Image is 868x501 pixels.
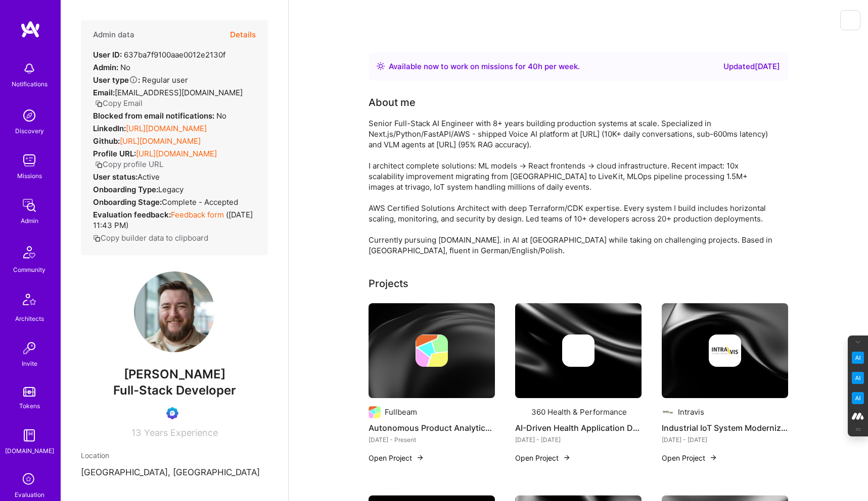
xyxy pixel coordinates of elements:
[385,407,417,417] div: Fullbeam
[93,210,171,219] strong: Evaluation feedback:
[662,453,717,463] button: Open Project
[93,62,130,73] div: No
[662,421,788,434] h4: Industrial IoT System Modernization
[377,62,385,70] img: Availability
[369,118,773,256] div: Senior Full-Stack AI Engineer with 8+ years building production systems at scale. Specialized in ...
[662,434,788,445] div: [DATE] - [DATE]
[93,75,140,85] strong: User type :
[21,215,38,226] div: Admin
[723,61,780,73] div: Updated [DATE]
[19,150,39,171] img: teamwork
[20,470,39,489] i: icon SelectionTeam
[515,303,642,398] img: cover
[93,75,188,85] div: Regular user
[416,454,424,462] img: arrow-right
[515,453,571,463] button: Open Project
[134,271,215,352] img: User Avatar
[126,124,207,133] a: [URL][DOMAIN_NAME]
[162,197,238,207] span: Complete - Accepted
[17,171,42,181] div: Missions
[93,88,115,97] strong: Email:
[531,407,627,417] div: 360 Health & Performance
[369,276,408,291] div: Projects
[709,335,741,367] img: Company logo
[93,197,162,207] strong: Onboarding Stage:
[369,434,495,445] div: [DATE] - Present
[93,149,136,158] strong: Profile URL:
[81,467,268,479] p: [GEOGRAPHIC_DATA], [GEOGRAPHIC_DATA]
[19,338,39,358] img: Invite
[129,75,138,84] i: Help
[171,210,224,219] a: Feedback form
[115,88,243,97] span: [EMAIL_ADDRESS][DOMAIN_NAME]
[562,335,595,367] img: Company logo
[93,49,225,60] div: 637ba7f9100aae0012e2130f
[15,489,44,500] div: Evaluation
[95,159,163,170] button: Copy profile URL
[93,50,122,60] strong: User ID:
[15,126,44,136] div: Discovery
[113,383,236,398] span: Full-Stack Developer
[19,195,39,215] img: admin teamwork
[22,358,37,369] div: Invite
[852,372,864,384] img: Email Tone Analyzer icon
[81,367,268,382] span: [PERSON_NAME]
[17,289,41,313] img: Architects
[369,453,424,463] button: Open Project
[19,105,39,126] img: discovery
[95,161,103,169] i: icon Copy
[93,124,126,133] strong: LinkedIn:
[93,209,256,231] div: ( [DATE] 11:43 PM )
[369,421,495,434] h4: Autonomous Product Analytics Development
[93,63,118,72] strong: Admin:
[93,172,138,182] strong: User status:
[95,100,103,107] i: icon Copy
[369,303,495,398] img: cover
[93,136,120,146] strong: Github:
[13,264,45,275] div: Community
[662,303,788,398] img: cover
[95,98,143,108] button: Copy Email
[709,454,717,462] img: arrow-right
[93,233,208,243] button: Copy builder data to clipboard
[158,185,184,194] span: legacy
[416,335,448,367] img: Company logo
[19,425,39,446] img: guide book
[678,407,704,417] div: Intravis
[20,20,40,38] img: logo
[81,450,268,461] div: Location
[136,149,217,158] a: [URL][DOMAIN_NAME]
[19,401,40,411] div: Tokens
[131,427,141,438] span: 13
[93,185,158,194] strong: Onboarding Type:
[515,434,642,445] div: [DATE] - [DATE]
[17,240,41,264] img: Community
[166,407,178,419] img: Evaluation Call Booked
[12,79,48,89] div: Notifications
[93,235,101,242] i: icon Copy
[15,313,44,324] div: Architects
[389,61,580,73] div: Available now to work on missions for h per week .
[23,387,35,397] img: tokens
[120,136,201,146] a: [URL][DOMAIN_NAME]
[852,352,864,364] img: Key Point Extractor icon
[515,406,527,418] img: Company logo
[144,427,218,438] span: Years Experience
[563,454,571,462] img: arrow-right
[93,110,226,121] div: No
[369,406,381,418] img: Company logo
[369,95,416,110] div: About me
[138,172,160,182] span: Active
[230,20,256,49] button: Details
[19,59,39,79] img: bell
[852,392,864,404] img: Jargon Buster icon
[515,421,642,434] h4: AI-Driven Health Application Development
[93,111,216,121] strong: Blocked from email notifications:
[528,62,538,71] span: 40
[5,446,54,456] div: [DOMAIN_NAME]
[662,406,674,418] img: Company logo
[93,30,134,39] h4: Admin data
